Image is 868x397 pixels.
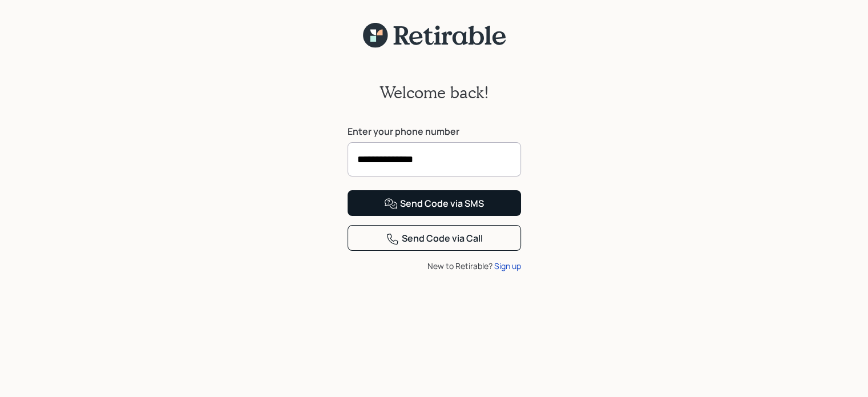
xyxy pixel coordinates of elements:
div: New to Retirable? [348,260,521,272]
button: Send Code via SMS [348,190,521,216]
div: Sign up [494,260,521,272]
h2: Welcome back! [380,83,489,102]
button: Send Code via Call [348,225,521,251]
div: Send Code via SMS [384,197,484,211]
div: Send Code via Call [386,232,483,246]
label: Enter your phone number [348,125,521,138]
